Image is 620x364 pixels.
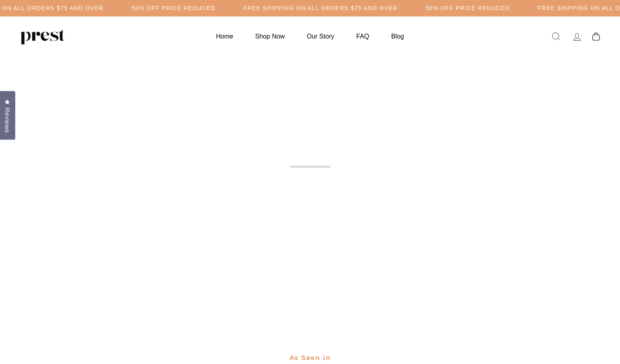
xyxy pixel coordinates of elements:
a: Shop Now [245,28,295,44]
a: Home [206,28,243,44]
a: FAQ [346,28,379,44]
a: Blog [381,28,414,44]
h5: 50% OFF PRICE REDUCED [426,5,510,12]
ul: Primary [206,28,414,44]
span: Reviews [2,108,12,133]
a: Our Story [297,28,344,44]
img: PREST ORGANICS [20,28,64,45]
h5: Free Shipping on all orders $75 and over [244,5,398,12]
h5: 50% OFF PRICE REDUCED [132,5,215,12]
